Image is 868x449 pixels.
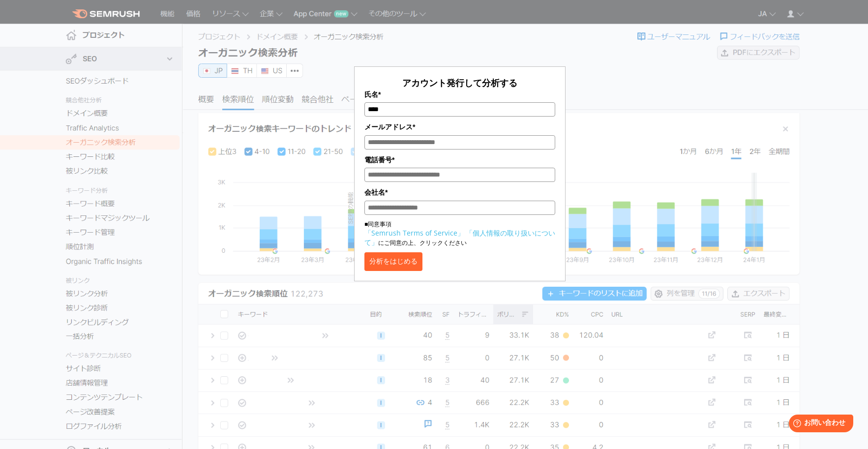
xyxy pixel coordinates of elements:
[364,154,555,165] label: 電話番号*
[780,411,857,438] iframe: Help widget launcher
[364,220,555,247] p: ■同意事項 にご同意の上、クリックください
[364,252,422,271] button: 分析をはじめる
[364,121,555,132] label: メールアドレス*
[364,228,464,238] a: 「Semrush Terms of Service」
[402,77,517,89] span: アカウント発行して分析する
[364,228,555,247] a: 「個人情報の取り扱いについて」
